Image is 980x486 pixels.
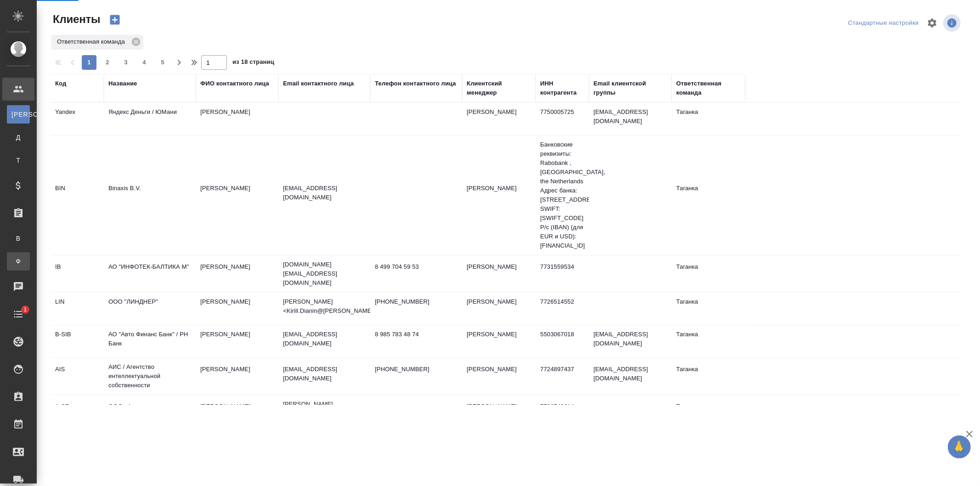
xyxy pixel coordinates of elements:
[672,360,745,392] td: Таганка
[196,179,278,211] td: [PERSON_NAME]
[119,55,133,70] button: 3
[51,179,104,211] td: BIN
[462,360,536,392] td: [PERSON_NAME]
[283,400,366,427] p: [PERSON_NAME][EMAIL_ADDRESS][DOMAIN_NAME]
[672,293,745,325] td: Таганка
[7,105,30,124] a: [PERSON_NAME]
[104,258,196,290] td: АО "ИНФОТЕК-БАЛТИКА М"
[283,297,366,316] p: [PERSON_NAME] <Kirill.Dianin@[PERSON_NAME]-...
[676,79,741,97] div: Ответственная команда
[196,258,278,290] td: [PERSON_NAME]
[100,58,115,67] span: 2
[375,262,458,271] p: 8 499 704 59 53
[51,258,104,290] td: IB
[104,12,126,28] button: Создать
[462,103,536,135] td: [PERSON_NAME]
[462,179,536,211] td: [PERSON_NAME]
[375,297,458,306] p: [PHONE_NUMBER]
[536,293,589,325] td: 7726514552
[375,365,458,374] p: [PHONE_NUMBER]
[104,293,196,325] td: ООО "ЛИНДНЕР"
[589,360,672,392] td: [EMAIL_ADDRESS][DOMAIN_NAME]
[672,103,745,135] td: Таганка
[104,397,196,429] td: ООО «А сериал»
[536,360,589,392] td: 7724897437
[11,234,25,243] span: В
[462,325,536,357] td: [PERSON_NAME]
[589,325,672,357] td: [EMAIL_ADDRESS][DOMAIN_NAME]
[7,252,30,271] a: Ф
[283,365,366,383] p: [EMAIL_ADDRESS][DOMAIN_NAME]
[11,110,25,119] span: [PERSON_NAME]
[155,55,170,70] button: 5
[283,260,366,288] p: [DOMAIN_NAME][EMAIL_ADDRESS][DOMAIN_NAME]
[2,303,34,326] a: 1
[375,330,458,339] p: 8 985 783 48 74
[51,103,104,135] td: Yandex
[11,133,25,142] span: Д
[467,79,531,97] div: Клиентский менеджер
[283,184,366,202] p: [EMAIL_ADDRESS][DOMAIN_NAME]
[51,325,104,357] td: B-SIB
[536,136,589,255] td: Банковские реквизиты: Rabobank , [GEOGRAPHIC_DATA], the Netherlands Адрес банка: [STREET_ADDRESS]...
[51,35,143,50] div: Ответственная команда
[196,103,278,135] td: [PERSON_NAME]
[100,55,115,70] button: 2
[283,79,354,88] div: Email контактного лица
[672,325,745,357] td: Таганка
[155,58,170,67] span: 5
[536,258,589,290] td: 7731559534
[137,58,152,67] span: 4
[104,325,196,357] td: АО "Авто Финанс Банк" / РН Банк
[200,79,269,88] div: ФИО контактного лица
[594,79,667,97] div: Email клиентской группы
[283,330,366,348] p: [EMAIL_ADDRESS][DOMAIN_NAME]
[462,258,536,290] td: [PERSON_NAME]
[536,103,589,135] td: 7750005725
[672,258,745,290] td: Таганка
[540,79,584,97] div: ИНН контрагента
[462,293,536,325] td: [PERSON_NAME]
[948,435,971,458] button: 🙏
[196,397,278,429] td: [PERSON_NAME]
[57,37,128,46] p: Ответственная команда
[462,397,536,429] td: [PERSON_NAME]
[846,16,921,30] div: split button
[536,325,589,357] td: 5503067018
[104,179,196,211] td: Binaxis B.V.
[51,293,104,325] td: LIN
[589,103,672,135] td: [EMAIL_ADDRESS][DOMAIN_NAME]
[119,58,133,67] span: 3
[536,397,589,429] td: 7722742614
[11,257,25,266] span: Ф
[921,12,943,34] span: Настроить таблицу
[232,57,274,70] span: из 18 страниц
[7,128,30,147] a: Д
[137,55,152,70] button: 4
[375,79,456,88] div: Телефон контактного лица
[18,305,32,314] span: 1
[51,397,104,429] td: A-SR
[108,79,137,88] div: Название
[943,14,963,32] span: Посмотреть информацию
[7,151,30,170] a: Т
[196,360,278,392] td: [PERSON_NAME]
[11,156,25,165] span: Т
[196,293,278,325] td: [PERSON_NAME]
[51,360,104,392] td: AIS
[672,179,745,211] td: Таганка
[104,103,196,135] td: Яндекс Деньги / ЮМани
[672,397,745,429] td: Таганка
[104,358,196,395] td: АИС / Агентство интеллектуальной собственности
[196,325,278,357] td: [PERSON_NAME]
[51,12,100,27] span: Клиенты
[55,79,66,88] div: Код
[7,229,30,248] a: В
[952,437,967,457] span: 🙏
